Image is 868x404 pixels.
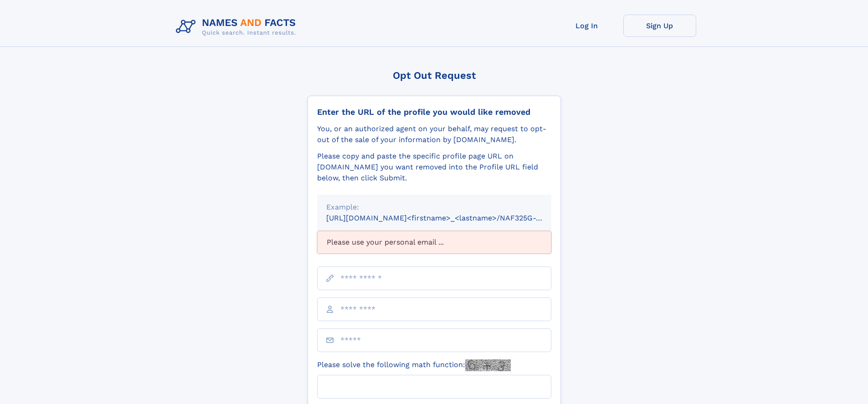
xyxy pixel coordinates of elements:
a: Log In [550,15,623,37]
div: Opt Out Request [308,70,561,81]
div: Please use your personal email ... [317,231,551,254]
div: Example: [326,202,542,213]
a: Sign Up [623,15,696,37]
img: Logo Names and Facts [172,15,303,39]
div: You, or an authorized agent on your behalf, may request to opt-out of the sale of your informatio... [317,123,551,145]
small: [URL][DOMAIN_NAME]<firstname>_<lastname>/NAF325G-xxxxxxxx [326,214,569,222]
div: Please copy and paste the specific profile page URL on [DOMAIN_NAME] you want removed into the Pr... [317,151,551,184]
label: Please solve the following math function: [317,359,511,371]
div: Enter the URL of the profile you would like removed [317,107,551,117]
